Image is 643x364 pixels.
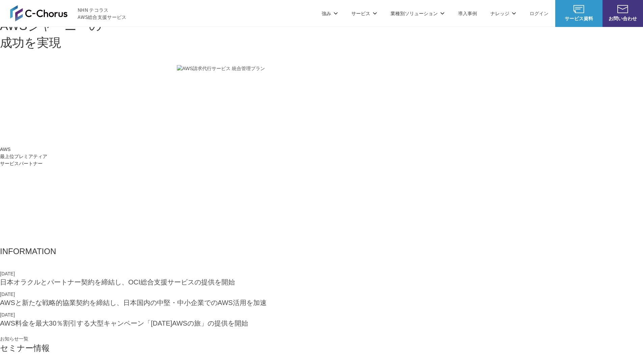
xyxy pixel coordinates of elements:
a: AWS総合支援サービス C-Chorus NHN テコラスAWS総合支援サービス [10,5,127,21]
a: ログイン [530,10,548,17]
p: 業種別ソリューション [391,10,445,17]
img: AWS総合支援サービス C-Chorus [10,5,68,21]
img: AWS請求代行サービス 統合管理プラン [177,65,265,72]
p: ナレッジ [490,10,516,17]
p: サービス [351,10,377,17]
span: NHN テコラス AWS総合支援サービス [78,6,127,21]
img: お問い合わせ [617,5,628,13]
a: 導入事例 [458,10,477,17]
span: サービス資料 [555,15,602,22]
span: お問い合わせ [602,15,643,22]
img: AWS総合支援サービス C-Chorus サービス資料 [573,5,584,13]
p: 強み [322,10,338,17]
